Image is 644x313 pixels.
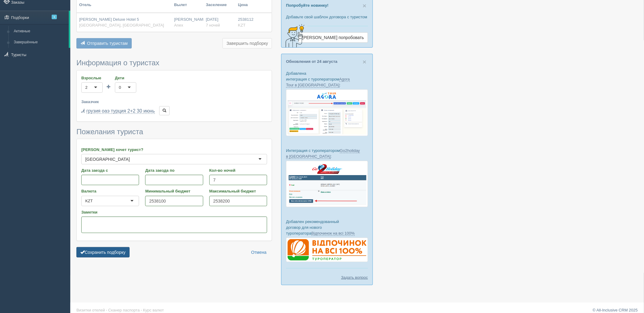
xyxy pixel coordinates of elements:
label: Дата заезда по [145,167,203,173]
span: Anex [174,23,183,27]
div: KZT [85,198,93,204]
span: 1 [52,15,57,19]
button: Завершить подборку [223,38,272,49]
p: Попробуйте новинку! [286,2,368,8]
div: [DATE] [206,17,233,28]
div: [GEOGRAPHIC_DATA] [85,156,130,162]
img: agora-tour-%D0%B7%D0%B0%D1%8F%D0%B2%D0%BA%D0%B8-%D1%81%D1%80%D0%BC-%D0%B4%D0%BB%D1%8F-%D1%82%D1%8... [286,89,368,136]
div: [PERSON_NAME] [174,17,201,28]
input: 7-10 или 7,10,14 [209,175,267,185]
span: Отправить туристам [87,41,128,46]
label: Максимальный бюджет [209,188,267,194]
label: Минимальный бюджет [145,188,203,194]
span: [GEOGRAPHIC_DATA], [GEOGRAPHIC_DATA] [79,23,164,27]
p: Добавлена интеграция с туроператором : [286,70,368,88]
label: Валюта [81,188,139,194]
img: %D0%B4%D0%BE%D0%B3%D0%BE%D0%B2%D1%96%D1%80-%D0%B2%D1%96%D0%B4%D0%BF%D0%BE%D1%87%D0%B8%D0%BD%D0%BE... [286,238,368,262]
img: go2holiday-bookings-crm-for-travel-agency.png [286,161,368,207]
span: KZT [238,23,246,27]
div: 2 [85,85,87,91]
a: [PERSON_NAME] попробовать [298,32,368,43]
span: × [363,2,366,9]
span: [PERSON_NAME] Deluxe Hotel 5 [79,17,139,22]
a: Agora Tour в [GEOGRAPHIC_DATA] [286,77,350,88]
button: Отправить туристам [76,38,132,49]
div: 0 [119,85,121,91]
a: Визитки отелей [76,308,105,312]
a: Курс валют [143,308,164,312]
a: Задать вопрос [341,275,368,280]
a: Обновления от 24 августа [286,59,337,64]
button: Close [363,2,366,9]
a: грузия оаэ турция 2+2 30 июнь [86,108,155,114]
p: Добавлен рекомендованный договор для нового туроператора [286,219,368,236]
a: Сканер паспорта [108,308,140,312]
a: Відпочинок на всі 100% [311,231,355,236]
span: × [363,58,366,65]
img: creative-idea-2907357.png [282,23,306,48]
a: © All-Inclusive CRM 2025 [593,308,638,312]
label: [PERSON_NAME] хочет турист? [81,147,267,153]
button: Сохранить подборку [76,247,130,257]
label: Дети [115,75,136,81]
span: Пожелания туриста [76,128,143,136]
a: Go2holiday в [GEOGRAPHIC_DATA] [286,148,360,159]
label: Заказчик [81,99,267,105]
p: Интеграция с туроператором : [286,148,368,159]
label: Заметки [81,209,267,215]
h3: Информация о туристах [76,59,272,67]
button: Close [363,59,366,65]
p: Добавьте свой шаблон договора с туристом [286,14,368,20]
label: Дата заезда с [81,167,139,173]
span: · [106,308,107,312]
a: Завершённые [11,37,69,48]
a: Отмена [247,247,270,257]
span: 2538112 [238,17,254,22]
span: · [141,308,142,312]
label: Взрослые [81,75,103,81]
label: Кол-во ночей [209,167,267,173]
span: 7 ночей [206,23,220,27]
a: Активные [11,26,69,37]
